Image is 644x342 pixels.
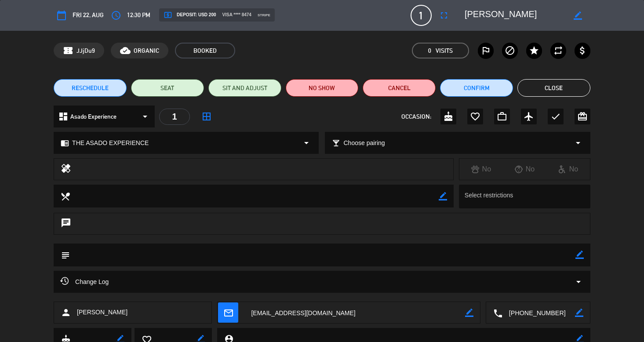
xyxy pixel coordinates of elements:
[503,164,546,175] div: No
[343,138,385,148] span: Choose pairing
[164,11,172,19] i: local_atm
[54,79,127,97] button: RESCHEDULE
[440,79,513,97] button: Confirm
[63,45,73,56] span: confirmation_number
[108,7,124,23] button: access_time
[61,163,71,175] i: healing
[480,45,491,56] i: outlined_flag
[436,46,453,56] em: Visits
[58,111,69,122] i: dashboard
[175,43,235,58] span: BOOKED
[573,277,584,287] i: arrow_drop_down
[72,84,109,93] span: RESCHEDULE
[77,307,127,317] span: [PERSON_NAME]
[363,79,436,97] button: Cancel
[70,112,116,122] span: Asado Experience
[439,192,447,200] i: border_color
[575,251,584,259] i: border_color
[134,46,159,56] span: ORGANIC
[61,139,69,147] i: chrome_reader_mode
[493,308,502,318] i: local_phone
[223,308,233,317] i: mail_outline
[577,111,588,122] i: card_giftcard
[401,112,431,122] span: OCCASION:
[575,309,583,317] i: border_color
[61,307,71,318] i: person
[60,277,109,287] span: Change Log
[553,45,564,56] i: repeat
[131,79,204,97] button: SEAT
[517,79,590,97] button: Close
[140,111,150,122] i: arrow_drop_down
[111,10,121,21] i: access_time
[573,138,583,148] i: arrow_drop_down
[546,164,590,175] div: No
[286,79,359,97] button: NO SHOW
[73,10,104,20] span: Fri 22, Aug
[577,45,588,56] i: attach_money
[470,111,480,122] i: favorite_border
[574,11,582,20] i: border_color
[301,138,312,148] i: arrow_drop_down
[443,111,454,122] i: cake
[411,5,432,26] span: 1
[120,45,131,56] i: cloud_done
[127,10,150,20] span: 12:30 PM
[164,11,216,19] span: Deposit: USD 200
[497,111,507,122] i: work_outline
[529,45,539,56] i: star
[54,7,69,23] button: calendar_today
[201,111,212,122] i: border_all
[436,7,452,23] button: fullscreen
[56,10,67,21] i: calendar_today
[524,111,534,122] i: airplanemode_active
[76,46,95,56] span: JJjDu9
[439,10,449,21] i: fullscreen
[332,139,340,147] i: local_bar
[60,250,70,260] i: subject
[208,79,281,97] button: SIT AND ADJUST
[258,12,270,18] span: stripe
[459,164,503,175] div: No
[72,138,149,148] span: THE ASADO EXPERIENCE
[505,45,515,56] i: block
[159,109,190,125] div: 1
[60,191,70,201] i: local_dining
[428,46,431,56] span: 0
[465,309,473,317] i: border_color
[550,111,561,122] i: check
[61,218,71,230] i: chat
